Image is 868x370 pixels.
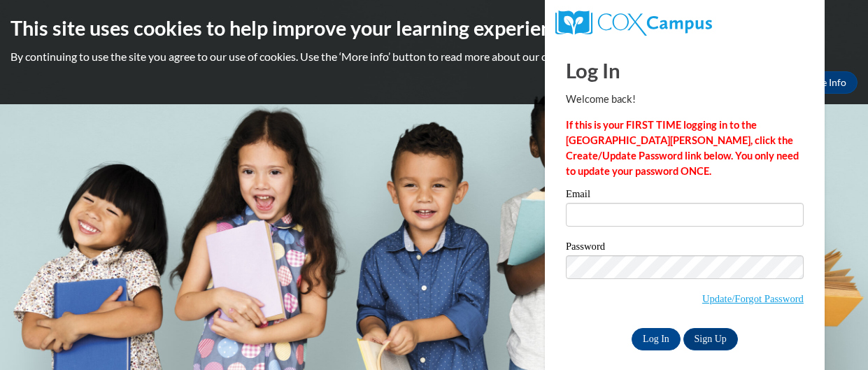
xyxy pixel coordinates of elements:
[792,71,858,94] a: More Info
[566,56,804,85] h1: Log In
[566,241,804,255] label: Password
[10,49,858,64] p: By continuing to use the site you agree to our use of cookies. Use the ‘More info’ button to read...
[10,14,858,42] h2: This site uses cookies to help improve your learning experience.
[702,293,804,304] a: Update/Forgot Password
[566,189,804,203] label: Email
[566,119,799,177] strong: If this is your FIRST TIME logging in to the [GEOGRAPHIC_DATA][PERSON_NAME], click the Create/Upd...
[566,92,804,107] p: Welcome back!
[632,328,681,350] input: Log In
[683,328,738,350] a: Sign Up
[555,10,712,36] img: COX Campus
